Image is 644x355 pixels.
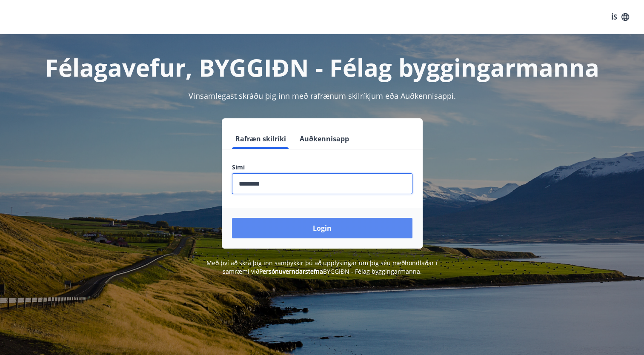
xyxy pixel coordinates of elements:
button: Login [232,218,412,238]
button: Auðkennisapp [296,129,352,149]
a: Persónuverndarstefna [259,267,323,275]
label: Sími [232,163,412,172]
span: Með því að skrá þig inn samþykkir þú að upplýsingar um þig séu meðhöndlaðar í samræmi við BYGGIÐN... [206,259,438,275]
span: Vinsamlegast skráðu þig inn með rafrænum skilríkjum eða Auðkennisappi. [189,91,456,101]
button: ÍS [607,9,634,25]
button: Rafræn skilríki [232,129,289,149]
h1: Félagavefur, BYGGIÐN - Félag byggingarmanna [26,51,618,83]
